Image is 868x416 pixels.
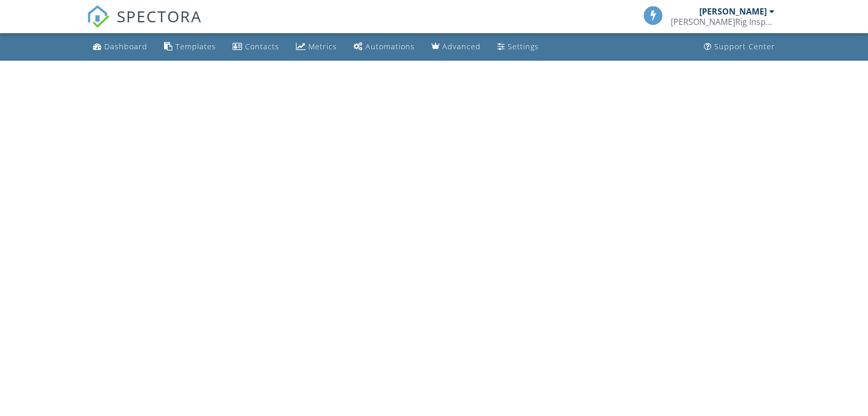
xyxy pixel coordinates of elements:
[700,37,779,57] a: Support Center
[245,41,279,51] div: Contacts
[671,17,775,27] div: J.Rig Inspections, LLC
[104,41,147,51] div: Dashboard
[508,41,539,51] div: Settings
[349,37,419,57] a: Automations (Basic)
[87,14,202,36] a: SPECTORA
[292,37,341,57] a: Metrics
[87,5,110,28] img: The Best Home Inspection Software - Spectora
[308,41,337,51] div: Metrics
[442,41,481,51] div: Advanced
[89,37,152,57] a: Dashboard
[117,5,202,27] span: SPECTORA
[427,37,485,57] a: Advanced
[175,41,216,51] div: Templates
[699,6,767,17] div: [PERSON_NAME]
[714,41,775,51] div: Support Center
[160,37,220,57] a: Templates
[493,37,543,57] a: Settings
[365,41,415,51] div: Automations
[228,37,283,57] a: Contacts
